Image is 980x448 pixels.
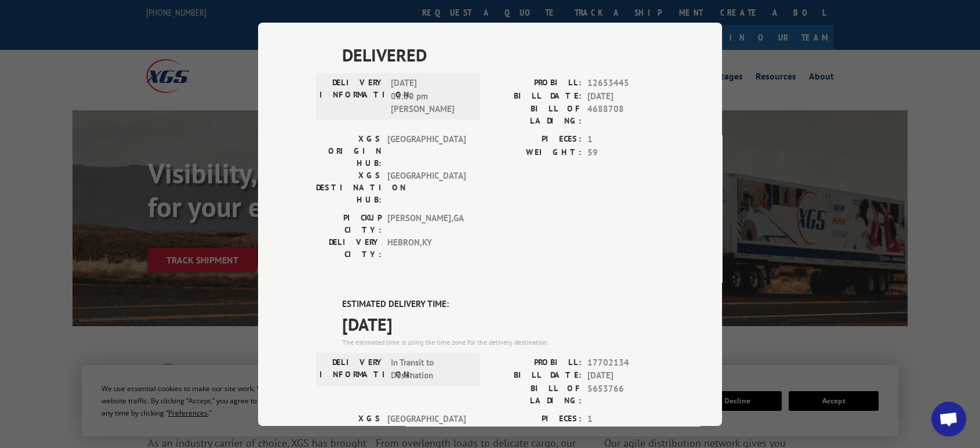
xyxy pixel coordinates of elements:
[587,425,664,439] span: 427
[587,89,664,103] span: [DATE]
[387,169,466,206] span: [GEOGRAPHIC_DATA]
[320,356,385,382] label: DELIVERY INFORMATION:
[490,382,582,406] label: BILL OF LADING:
[490,103,582,127] label: BILL OF LADING:
[587,133,664,146] span: 1
[587,356,664,369] span: 17702134
[490,356,582,369] label: PROBILL:
[316,133,382,169] label: XGS ORIGIN HUB:
[587,412,664,425] span: 1
[387,236,466,261] span: HEBRON , KY
[391,77,469,116] span: [DATE] 03:30 pm [PERSON_NAME]
[391,356,469,382] span: In Transit to Destination
[316,236,382,261] label: DELIVERY CITY:
[587,103,664,127] span: 4688708
[342,42,664,68] span: DELIVERED
[320,77,385,116] label: DELIVERY INFORMATION:
[931,402,966,436] div: Open chat
[490,133,582,146] label: PIECES:
[490,369,582,382] label: BILL DATE:
[587,369,664,382] span: [DATE]
[490,425,582,439] label: WEIGHT:
[587,146,664,159] span: 59
[387,133,466,169] span: [GEOGRAPHIC_DATA]
[316,212,382,236] label: PICKUP CITY:
[316,169,382,206] label: XGS DESTINATION HUB:
[490,89,582,103] label: BILL DATE:
[587,382,664,406] span: 5653766
[342,298,664,311] label: ESTIMATED DELIVERY TIME:
[490,77,582,90] label: PROBILL:
[490,146,582,159] label: WEIGHT:
[490,412,582,425] label: PIECES:
[387,212,466,236] span: [PERSON_NAME] , GA
[342,337,664,347] div: The estimated time is using the time zone for the delivery destination.
[587,77,664,90] span: 12653445
[342,310,664,337] span: [DATE]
